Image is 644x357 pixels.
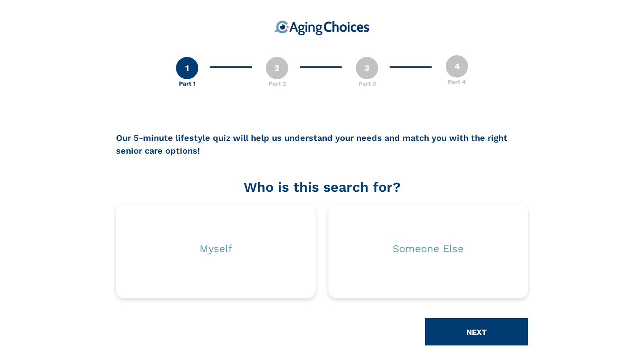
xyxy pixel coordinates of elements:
div: 1 [176,57,198,79]
div: Someone Else [393,244,464,254]
img: aging-choices-logo.png [275,21,369,36]
div: Part 3 [358,79,376,88]
div: Myself [200,244,232,254]
div: 4 [446,55,468,77]
div: 2 [266,57,288,79]
div: Our 5-minute lifestyle quiz will help us understand your needs and match you with the right senio... [116,131,528,157]
div: Part 4 [448,77,466,86]
button: NEXT [425,318,528,345]
div: Part 2 [268,79,286,88]
div: Who is this search for? [116,177,528,197]
div: Part 1 [179,79,196,88]
div: 3 [356,57,378,79]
